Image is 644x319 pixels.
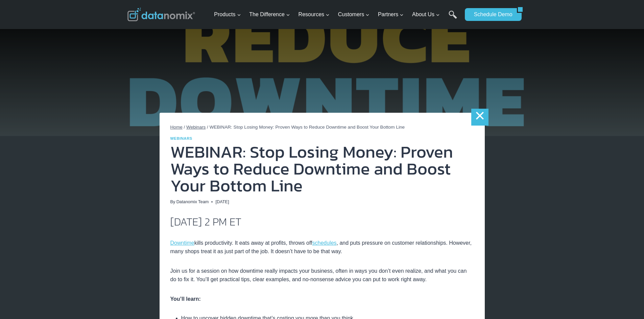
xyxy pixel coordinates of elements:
span: Products [214,10,241,19]
p: kills productivity. It eats away at profits, throws off , and puts pressure on customer relations... [170,239,474,256]
h2: [DATE] 2 PM ET [170,216,474,227]
time: [DATE] [215,198,229,205]
span: / [184,125,185,130]
span: Resources [299,10,330,19]
img: Datanomix [127,8,195,21]
a: Search [449,10,457,26]
a: Webinars [186,125,206,130]
span: WEBINAR: Stop Losing Money: Proven Ways to Reduce Downtime and Boost Your Bottom Line [210,125,405,130]
a: schedules [312,240,337,246]
a: Downtime [170,240,194,246]
span: Partners [378,10,404,19]
span: By [170,198,175,205]
span: The Difference [249,10,290,19]
a: × [471,109,488,126]
h1: WEBINAR: Stop Losing Money: Proven Ways to Reduce Downtime and Boost Your Bottom Line [170,143,474,194]
strong: You’ll learn: [170,296,201,302]
a: Home [170,125,183,130]
a: Datanomix Team [176,199,209,204]
p: Join us for a session on how downtime really impacts your business, often in ways you don’t even ... [170,267,474,284]
span: / [207,125,208,130]
a: Webinars [170,136,192,140]
nav: Breadcrumbs [170,124,474,131]
span: About Us [412,10,440,19]
a: Schedule Demo [465,8,517,21]
nav: Primary Navigation [211,4,461,26]
span: Customers [338,10,369,19]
